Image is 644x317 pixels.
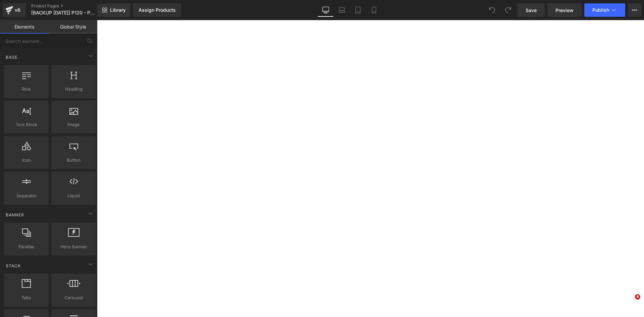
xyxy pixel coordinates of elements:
span: Base [5,54,18,60]
a: New Library [97,3,130,17]
a: Product Pages [31,3,108,9]
div: Assign Products [139,7,176,13]
a: Preview [547,3,582,17]
span: Row [6,86,47,93]
span: Liquid [53,192,94,199]
a: Mobile [366,3,382,17]
a: Laptop [334,3,350,17]
a: v6 [3,3,26,17]
a: Desktop [318,3,334,17]
button: Publish [584,3,625,17]
span: [BACKUP [DATE]] P120 - P2 - LP1 - V17 - [DATE] [31,10,96,15]
span: Carousel [53,294,94,301]
span: Tabs [6,294,47,301]
a: Global Style [49,20,97,34]
button: More [628,3,641,17]
span: Hero Banner [53,243,94,250]
span: Preview [555,7,574,14]
a: Tablet [350,3,366,17]
span: Separator [6,192,47,199]
span: Text Block [6,121,47,128]
span: Icon [6,157,47,164]
button: Undo [485,3,499,17]
span: Stack [5,263,21,269]
iframe: Intercom live chat [621,294,637,310]
button: Redo [501,3,515,17]
span: Banner [5,212,25,218]
span: Heading [53,86,94,93]
div: v6 [13,6,22,14]
span: Image [53,121,94,128]
span: Publish [592,7,609,13]
span: Library [110,7,126,13]
span: Save [526,7,537,14]
span: 4 [635,294,640,300]
span: Button [53,157,94,164]
span: Parallax [6,243,47,250]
